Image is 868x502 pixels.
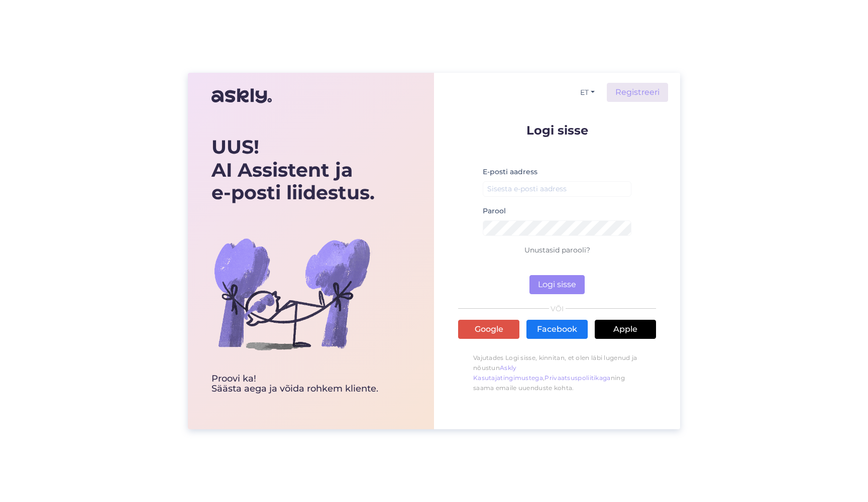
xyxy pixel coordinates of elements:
[473,364,543,382] a: Askly Kasutajatingimustega
[211,374,378,394] div: Proovi ka! Säästa aega ja võida rohkem kliente.
[549,305,566,312] span: VÕI
[211,213,372,374] img: bg-askly
[595,320,656,339] a: Apple
[526,320,588,339] a: Facebook
[458,348,656,398] p: Vajutades Logi sisse, kinnitan, et olen läbi lugenud ja nõustun , ning saama emaile uuenduste kohta.
[483,181,631,197] input: Sisesta e-posti aadress
[524,245,590,255] a: Unustasid parooli?
[483,167,537,177] label: E-posti aadress
[211,136,378,204] div: UUS! AI Assistent ja e-posti liidestus.
[607,83,668,102] a: Registreeri
[529,275,585,294] button: Logi sisse
[211,84,272,108] img: Askly
[458,320,519,339] a: Google
[483,206,506,216] label: Parool
[545,374,610,382] a: Privaatsuspoliitikaga
[458,124,656,137] p: Logi sisse
[576,85,599,100] button: ET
